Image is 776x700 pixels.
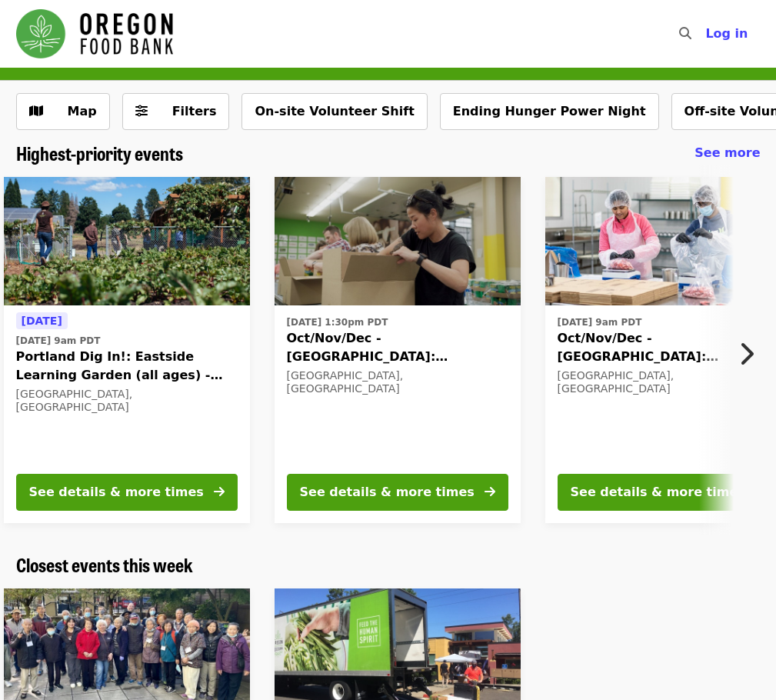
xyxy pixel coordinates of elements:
time: [DATE] 9am PDT [16,334,101,348]
time: [DATE] 9am PDT [558,315,642,329]
button: See details & more times [16,474,238,511]
i: search icon [679,26,691,41]
img: Oregon Food Bank - Home [16,9,173,58]
div: See details & more times [29,483,204,502]
a: Highest-priority events [16,142,183,165]
div: Closest events this week [4,554,773,576]
button: Filters (0 selected) [122,93,230,130]
i: arrow-right icon [214,485,225,499]
img: Oct/Nov/Dec - Portland: Repack/Sort (age 8+) organized by Oregon Food Bank [275,177,521,306]
button: See details & more times [287,474,508,511]
a: See more [694,144,760,162]
span: Oct/Nov/Dec - [GEOGRAPHIC_DATA]: Repack/Sort (age [DEMOGRAPHIC_DATA]+) [287,329,508,366]
i: chevron-right icon [738,339,754,368]
div: [GEOGRAPHIC_DATA], [GEOGRAPHIC_DATA] [16,388,238,414]
a: Closest events this week [16,554,193,576]
button: Next item [725,332,776,375]
span: Closest events this week [16,551,193,578]
button: Show map view [16,93,110,130]
img: Portland Dig In!: Eastside Learning Garden (all ages) - Aug/Sept/Oct organized by Oregon Food Bank [4,177,250,306]
input: Search [701,15,713,52]
time: [DATE] 1:30pm PDT [287,315,388,329]
span: Map [68,104,97,118]
button: Log in [693,18,760,49]
span: [DATE] [22,315,62,327]
div: [GEOGRAPHIC_DATA], [GEOGRAPHIC_DATA] [287,369,508,395]
i: map icon [29,104,43,118]
div: See details & more times [300,483,475,502]
a: See details for "Portland Dig In!: Eastside Learning Garden (all ages) - Aug/Sept/Oct" [4,177,250,523]
span: Portland Dig In!: Eastside Learning Garden (all ages) - Aug/Sept/Oct [16,348,238,385]
span: Highest-priority events [16,139,183,166]
div: See details & more times [571,483,745,502]
span: Filters [172,104,217,118]
button: Ending Hunger Power Night [440,93,659,130]
span: See more [694,145,760,160]
button: On-site Volunteer Shift [241,93,427,130]
i: arrow-right icon [485,485,495,499]
span: Log in [705,26,748,41]
a: See details for "Oct/Nov/Dec - Portland: Repack/Sort (age 8+)" [275,177,521,523]
div: Highest-priority events [4,142,773,165]
i: sliders-h icon [135,104,148,118]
